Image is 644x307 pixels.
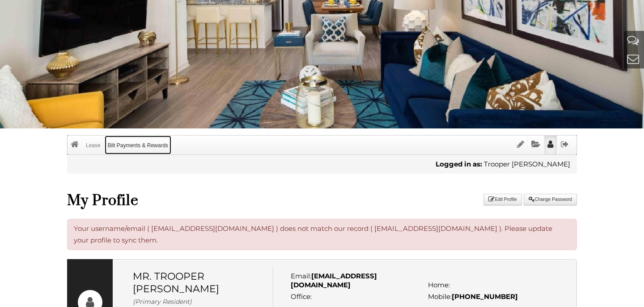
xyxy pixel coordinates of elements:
a: Bilt Payments & Rewards [105,136,171,154]
button: Edit Profile [483,194,521,205]
a: Sign Documents [514,136,527,154]
a: Help And Support [627,33,639,47]
span: Mr. Trooper [PERSON_NAME] [133,270,219,295]
i: Sign Documents [517,140,524,149]
b: [PHONE_NUMBER] [452,292,518,301]
i: (Primary Resident) [133,298,192,306]
li: Email: [291,272,424,290]
a: Lease [83,136,104,154]
b: [EMAIL_ADDRESS][DOMAIN_NAME] [291,272,377,289]
a: Documents [528,136,543,154]
a: Home [68,136,82,154]
a: Profile [544,136,557,154]
p: Your username/email ( [EMAIL_ADDRESS][DOMAIN_NAME] ) does not match our record ( [EMAIL_ADDRESS][... [67,219,577,250]
li: Mobile: [428,292,562,301]
i: Profile [547,140,554,149]
a: Contact [627,51,639,66]
li: Office: [291,292,424,301]
h1: My Profile [67,192,229,210]
i: Documents [531,140,540,149]
i: Sign Out [561,140,569,149]
span: Trooper [PERSON_NAME] [484,160,570,168]
b: Logged in as: [436,160,482,168]
i: Home [71,140,79,149]
a: Sign Out [558,136,572,154]
li: Home: [428,281,562,290]
button: Change Password [524,194,577,205]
